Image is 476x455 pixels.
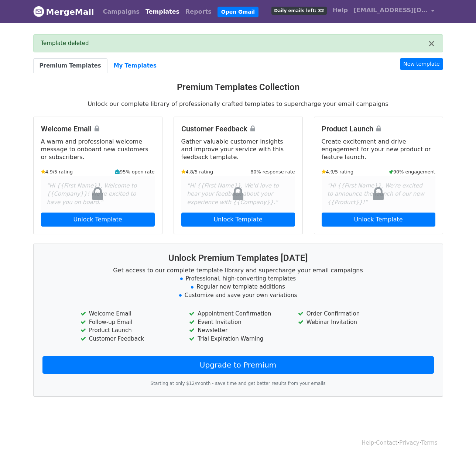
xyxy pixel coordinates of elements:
[250,168,295,175] small: 80% response rate
[181,138,295,161] p: Gather valuable customer insights and improve your service with this feedback template.
[42,283,434,291] li: Regular new template additions
[354,6,428,15] span: [EMAIL_ADDRESS][DOMAIN_NAME]
[399,440,419,446] a: Privacy
[107,58,163,73] a: My Templates
[33,58,107,73] a: Premium Templates
[143,4,182,19] a: Templates
[181,168,213,175] small: 4.8/5 rating
[322,176,435,213] div: "Hi {{First Name}}, We're excited to announce the launch of our new {{Product}}!"
[400,58,443,70] a: New template
[42,275,434,283] li: Professional, high-converting templates
[376,440,397,446] a: Contact
[389,168,435,175] small: 90% engagement
[181,176,295,213] div: "Hi {{First Name}}, We'd love to hear your feedback about your experience with {{Company}}."
[189,335,287,343] li: Trial Expiration Warning
[115,168,154,175] small: 95% open rate
[42,253,434,263] h3: Unlock Premium Templates [DATE]
[41,176,155,213] div: "Hi {{First Name}}, Welcome to {{Company}}! We're excited to have you on board."
[41,124,155,133] h4: Welcome Email
[182,4,215,19] a: Reports
[100,4,143,19] a: Campaigns
[33,4,94,20] a: MergeMail
[33,82,443,93] h3: Premium Templates Collection
[181,124,295,133] h4: Customer Feedback
[181,213,295,227] a: Unlock Template
[218,7,258,17] a: Open Gmail
[189,318,287,327] li: Event Invitation
[322,168,354,175] small: 4.9/5 rating
[322,213,435,227] a: Unlock Template
[351,3,437,20] a: [EMAIL_ADDRESS][DOMAIN_NAME]
[81,318,178,327] li: Follow-up Email
[81,310,178,318] li: Welcome Email
[41,168,73,175] small: 4.9/5 rating
[298,310,395,318] li: Order Confirmation
[42,356,434,374] a: Upgrade to Premium
[428,39,435,48] button: ×
[362,440,374,446] a: Help
[41,138,155,161] p: A warm and professional welcome message to onboard new customers or subscribers.
[268,3,329,18] a: Daily emails left: 32
[41,213,155,227] a: Unlock Template
[322,138,435,161] p: Create excitement and drive engagement for your new product or feature launch.
[271,7,326,15] span: Daily emails left: 32
[322,124,435,133] h4: Product Launch
[42,380,434,387] p: Starting at only $12/month - save time and get better results from your emails
[42,291,434,300] li: Customize and save your own variations
[421,440,437,446] a: Terms
[81,335,178,343] li: Customer Feedback
[81,326,178,335] li: Product Launch
[41,39,428,48] div: Template deleted
[298,318,395,327] li: Webinar Invitation
[33,6,44,17] img: MergeMail logo
[42,266,434,274] p: Get access to our complete template library and supercharge your email campaigns
[189,326,287,335] li: Newsletter
[33,100,443,108] p: Unlock our complete library of professionally crafted templates to supercharge your email campaigns
[189,310,287,318] li: Appointment Confirmation
[330,3,351,18] a: Help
